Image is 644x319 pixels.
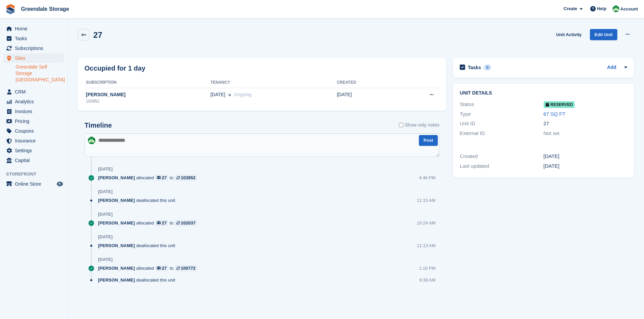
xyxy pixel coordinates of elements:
[597,5,606,12] span: Help
[98,242,178,249] div: deallocated this unit
[93,30,102,39] h2: 27
[613,5,619,12] img: Jon
[98,242,135,249] span: [PERSON_NAME]
[3,97,64,106] a: menu
[399,122,403,129] input: Show only notes
[98,277,178,283] div: deallocated this unit
[98,212,113,217] div: [DATE]
[15,44,55,53] span: Subscriptions
[417,242,435,249] div: 11:13 AM
[85,98,210,104] div: 103952
[3,24,64,33] a: menu
[544,130,627,137] div: Not set
[98,220,135,226] span: [PERSON_NAME]
[85,63,145,73] h2: Occupied for 1 day
[155,265,168,271] a: 27
[15,107,55,116] span: Invoices
[6,171,67,178] span: Storefront
[468,64,481,71] h2: Tasks
[175,175,197,181] a: 103952
[460,130,543,137] div: External ID
[155,175,168,181] a: 27
[3,179,64,189] a: menu
[590,29,617,40] a: Edit Unit
[85,122,112,129] h2: Timeline
[5,4,16,14] img: stora-icon-8386f47178a22dfd0bd8f6a31ec36ba5ce8667c1dd55bd0f319d3a0aa187defe.svg
[15,97,55,106] span: Analytics
[460,153,543,160] div: Created
[544,120,627,128] div: 27
[15,126,55,136] span: Coupons
[181,175,195,181] div: 103952
[98,220,200,226] div: allocated to
[3,126,64,136] a: menu
[3,87,64,97] a: menu
[399,122,439,129] label: Show only notes
[16,64,64,83] a: Greendale Self Storage [GEOGRAPHIC_DATA]
[88,137,95,144] img: Jon
[98,234,113,240] div: [DATE]
[56,180,64,188] a: Preview store
[175,265,197,271] a: 100772
[544,162,627,170] div: [DATE]
[3,156,64,165] a: menu
[98,277,135,283] span: [PERSON_NAME]
[3,34,64,43] a: menu
[15,146,55,155] span: Settings
[460,110,543,118] div: Type
[419,277,435,283] div: 9:38 AM
[544,101,575,108] span: Reserved
[3,44,64,53] a: menu
[175,220,197,226] a: 102037
[155,220,168,226] a: 27
[15,34,55,43] span: Tasks
[234,92,252,97] span: Ongoing
[3,136,64,145] a: menu
[15,179,55,189] span: Online Store
[18,3,72,15] a: Greendale Storage
[98,265,135,271] span: [PERSON_NAME]
[419,175,435,181] div: 4:46 PM
[544,153,627,160] div: [DATE]
[85,91,210,98] div: [PERSON_NAME]
[98,197,178,204] div: deallocated this unit
[3,116,64,126] a: menu
[98,166,113,172] div: [DATE]
[3,107,64,116] a: menu
[460,101,543,108] div: Status
[553,29,584,40] a: Unit Activity
[98,265,200,271] div: allocated to
[181,265,195,271] div: 100772
[98,175,200,181] div: allocated to
[98,197,135,204] span: [PERSON_NAME]
[15,24,55,33] span: Home
[162,220,167,226] div: 27
[564,5,577,12] span: Create
[98,175,135,181] span: [PERSON_NAME]
[15,136,55,145] span: Insurance
[484,64,492,71] div: 0
[210,77,337,88] th: Tenancy
[620,6,638,12] span: Account
[417,220,435,226] div: 10:24 AM
[98,257,113,262] div: [DATE]
[460,162,543,170] div: Last updated
[544,111,566,117] a: 67 SQ FT
[337,77,396,88] th: Created
[3,146,64,155] a: menu
[210,91,225,98] span: [DATE]
[15,53,55,63] span: Sites
[460,90,627,96] h2: Unit details
[162,175,167,181] div: 27
[607,64,616,72] a: Add
[3,53,64,63] a: menu
[337,88,396,108] td: [DATE]
[460,120,543,128] div: Unit ID
[15,116,55,126] span: Pricing
[419,135,438,146] button: Post
[181,220,195,226] div: 102037
[15,156,55,165] span: Capital
[15,87,55,97] span: CRM
[162,265,167,271] div: 27
[85,77,210,88] th: Subscription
